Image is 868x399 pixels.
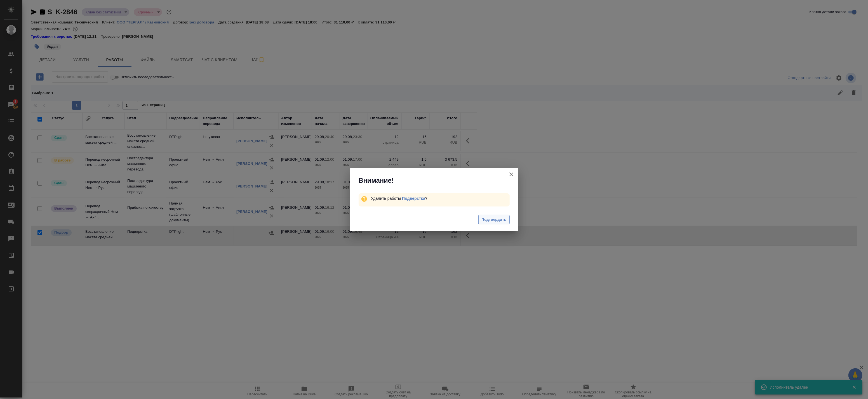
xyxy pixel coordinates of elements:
[402,196,425,201] a: Подверстка
[478,215,509,225] button: Подтвердить
[481,217,506,223] span: Подтвердить
[371,196,509,201] div: Удалить работы
[359,176,394,185] span: Внимание!
[402,196,427,201] span: ?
